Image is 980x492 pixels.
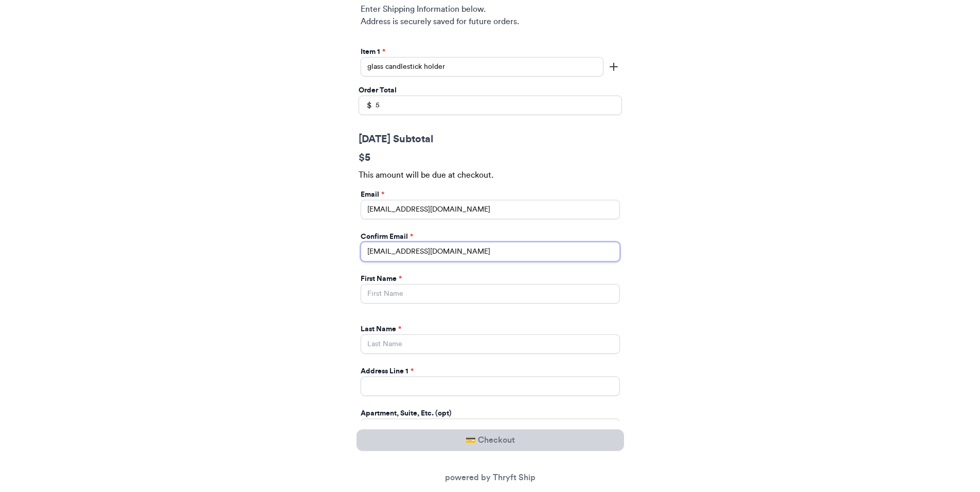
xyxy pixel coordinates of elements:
[361,274,402,284] label: First Name
[359,169,622,181] p: This amount will be due at checkout.
[361,190,384,200] label: Email
[359,132,622,146] label: [DATE] Subtotal
[361,284,620,304] input: First Name
[359,150,622,165] p: $ 5
[445,474,536,482] a: powered by Thryft Ship
[361,200,620,219] input: Email
[361,3,620,28] p: Enter Shipping Information below. Address is securely saved for future orders.
[361,57,603,77] input: ex.funky hat
[361,366,414,376] label: Address Line 1
[357,429,624,451] button: 💳 Checkout
[359,85,397,96] label: Order Total
[361,408,452,419] label: Apartment, Suite, Etc. (opt)
[361,242,620,261] input: Confirm Email
[359,96,372,115] div: $
[361,334,620,354] input: Last Name
[361,47,385,57] label: Item 1
[359,96,622,115] input: Enter Mutually Agreed Payment
[361,324,401,334] label: Last Name
[361,232,413,242] label: Confirm Email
